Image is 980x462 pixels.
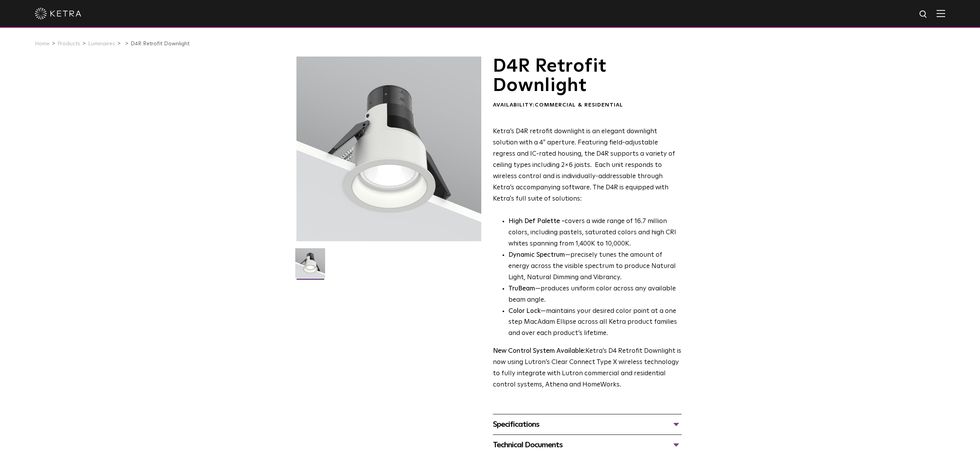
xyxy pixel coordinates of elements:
strong: TruBeam [508,285,535,292]
li: —maintains your desired color point at a one step MacAdam Ellipse across all Ketra product famili... [508,306,682,340]
p: Ketra’s D4R retrofit downlight is an elegant downlight solution with a 4” aperture. Featuring fie... [493,126,682,204]
a: Home [35,41,50,46]
div: Availability: [493,101,682,109]
img: search icon [919,10,928,19]
li: —precisely tunes the amount of energy across the visible spectrum to produce Natural Light, Natur... [508,250,682,283]
img: ketra-logo-2019-white [35,8,81,19]
a: D4R Retrofit Downlight [131,41,189,46]
img: Hamburger%20Nav.svg [937,10,945,17]
div: Technical Documents [493,439,682,451]
li: —produces uniform color across any available beam angle. [508,283,682,306]
strong: Dynamic Spectrum [508,252,565,258]
div: Specifications [493,418,682,431]
a: Products [57,41,80,46]
p: Ketra’s D4 Retrofit Downlight is now using Lutron’s Clear Connect Type X wireless technology to f... [493,346,682,391]
strong: Color Lock [508,308,541,314]
p: covers a wide range of 16.7 million colors, including pastels, saturated colors and high CRI whit... [508,216,682,250]
img: D4R Retrofit Downlight [295,248,325,284]
strong: High Def Palette - [508,218,565,225]
h1: D4R Retrofit Downlight [493,57,682,96]
a: Luminaires [88,41,115,46]
strong: New Control System Available: [493,348,586,354]
span: Commercial & Residential [535,102,623,108]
